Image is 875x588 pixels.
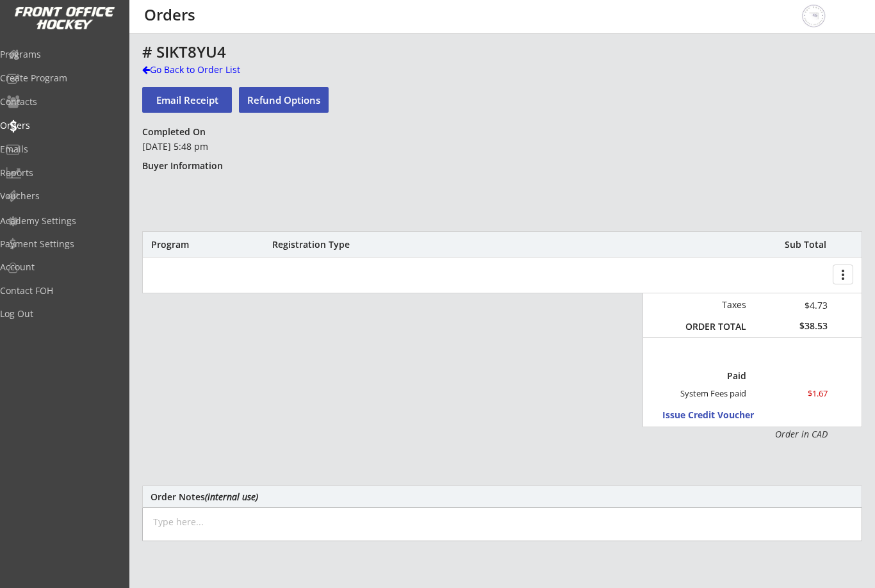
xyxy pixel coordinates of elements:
[680,299,746,311] div: Taxes
[142,63,274,76] div: Go Back to Order List
[687,370,746,382] div: Paid
[755,298,828,312] div: $4.73
[833,265,853,284] button: more_vert
[142,140,327,153] div: [DATE] 5:48 pm
[755,388,828,399] div: $1.67
[771,239,826,250] div: Sub Total
[239,87,329,113] button: Refund Options
[142,160,229,172] div: Buyer Information
[755,320,828,332] div: $38.53
[142,126,211,138] div: Completed On
[669,388,746,399] div: System Fees paid
[680,321,746,332] div: ORDER TOTAL
[272,239,419,250] div: Registration Type
[680,428,828,441] div: Order in CAD
[142,44,756,60] div: # SIKT8YU4
[205,491,258,503] em: (internal use)
[151,492,854,502] div: Order Notes
[151,239,220,250] div: Program
[142,87,232,113] button: Email Receipt
[662,406,781,423] button: Issue Credit Voucher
